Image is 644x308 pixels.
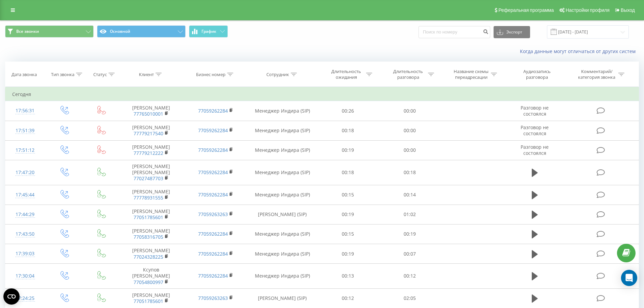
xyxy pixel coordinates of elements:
a: 77778931555 [134,194,163,201]
span: Разговор не состоялся [521,124,549,137]
td: Менеджер Индира (SIP) [248,121,317,140]
td: Менеджер Индира (SIP) [248,101,317,121]
a: 77779217540 [134,130,163,137]
span: График [201,29,216,34]
a: 77059262284 [198,147,228,153]
div: 17:24:25 [12,292,38,305]
td: Менеджер Индира (SIP) [248,185,317,205]
a: 77059262284 [198,251,228,257]
div: Длительность ожидания [328,69,364,80]
td: 00:19 [317,244,379,264]
div: Сотрудник [266,72,289,77]
div: Аудиозапись разговора [515,69,559,80]
a: 77779212222 [134,150,163,156]
div: Тип звонка [51,72,74,77]
td: Менеджер Индира (SIP) [248,160,317,185]
td: 00:15 [317,185,379,205]
input: Поиск по номеру [419,26,490,38]
td: [PERSON_NAME] [PERSON_NAME] [119,160,183,185]
div: 17:45:44 [12,188,38,202]
td: Ксупов [PERSON_NAME] [119,264,183,289]
td: [PERSON_NAME] [119,121,183,140]
span: Разговор не состоялся [521,144,549,156]
a: 77051785601 [134,298,163,304]
td: [PERSON_NAME] [119,244,183,264]
div: Open Intercom Messenger [621,270,637,286]
span: Выход [621,7,635,13]
a: 77059262284 [198,127,228,134]
td: Сегодня [5,88,639,101]
td: [PERSON_NAME] (SIP) [248,205,317,224]
div: Название схемы переадресации [453,69,489,80]
td: [PERSON_NAME] [119,205,183,224]
td: 00:18 [379,160,441,185]
span: Настройки профиля [566,7,610,13]
td: [PERSON_NAME] (SIP) [248,288,317,308]
td: 00:19 [317,140,379,160]
button: Основной [97,25,186,38]
td: [PERSON_NAME] [119,288,183,308]
a: 77059262284 [198,273,228,279]
button: График [189,25,228,38]
td: 00:15 [317,224,379,244]
td: 00:14 [379,185,441,205]
td: 00:18 [317,160,379,185]
a: Когда данные могут отличаться от других систем [520,48,639,54]
td: [PERSON_NAME] [119,101,183,121]
td: Менеджер Индира (SIP) [248,140,317,160]
div: Комментарий/категория звонка [577,69,617,80]
td: 00:26 [317,101,379,121]
span: Разговор не состоялся [521,104,549,117]
a: 77059262284 [198,108,228,114]
div: Бизнес номер [196,72,225,77]
td: Менеджер Индира (SIP) [248,264,317,289]
td: [PERSON_NAME] [119,185,183,205]
span: Реферальная программа [498,7,554,13]
div: 17:39:03 [12,247,38,260]
td: 00:00 [379,121,441,140]
a: 77059263263 [198,295,228,301]
td: [PERSON_NAME] [119,224,183,244]
td: 00:19 [317,205,379,224]
span: Все звонки [16,29,39,34]
div: 17:51:12 [12,144,38,157]
a: 77059262284 [198,191,228,198]
td: 01:02 [379,205,441,224]
a: 77024328225 [134,254,163,260]
td: 00:12 [317,288,379,308]
td: 00:07 [379,244,441,264]
button: Open CMP widget [3,288,20,305]
a: 77059263263 [198,211,228,217]
td: 00:00 [379,101,441,121]
a: 77027487703 [134,175,163,182]
div: 17:51:39 [12,124,38,137]
a: 77051785601 [134,214,163,220]
button: Все звонки [5,25,94,38]
div: Дата звонка [11,72,37,77]
td: Менеджер Индира (SIP) [248,244,317,264]
td: 00:19 [379,224,441,244]
td: [PERSON_NAME] [119,140,183,160]
div: 17:56:31 [12,104,38,117]
a: 77765010001 [134,111,163,117]
a: 77059262284 [198,169,228,175]
a: 77059262284 [198,231,228,237]
td: Менеджер Индира (SIP) [248,224,317,244]
div: 17:44:29 [12,208,38,221]
div: 17:47:20 [12,166,38,179]
td: 00:12 [379,264,441,289]
div: Длительность разговора [390,69,426,80]
a: 77058316705 [134,234,163,240]
a: 77054800997 [134,279,163,285]
button: Экспорт [494,26,530,38]
div: Статус [93,72,107,77]
div: 17:30:04 [12,269,38,283]
td: 00:00 [379,140,441,160]
div: Клиент [139,72,154,77]
td: 00:13 [317,264,379,289]
td: 00:18 [317,121,379,140]
td: 02:05 [379,288,441,308]
div: 17:43:50 [12,228,38,241]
